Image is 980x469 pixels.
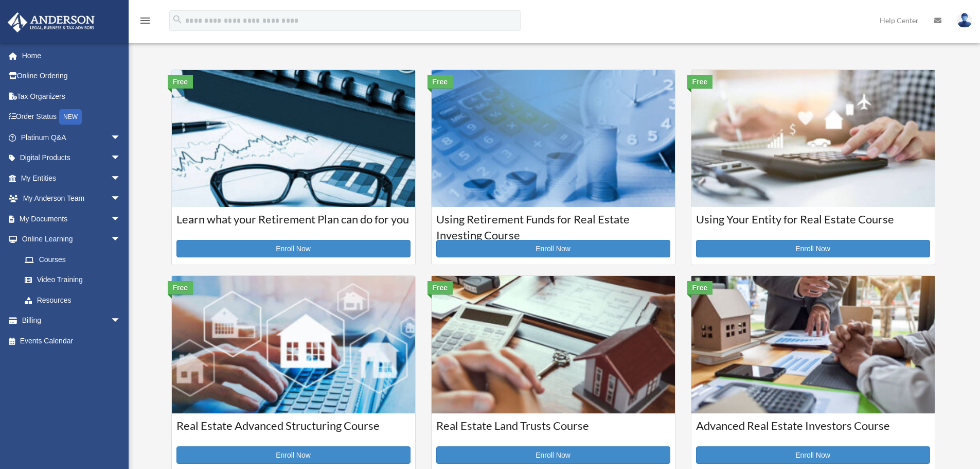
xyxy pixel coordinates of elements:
a: Enroll Now [436,446,670,464]
div: Free [427,75,453,89]
a: Billingarrow_drop_down [7,310,136,331]
img: Anderson Advisors Platinum Portal [5,12,98,32]
span: arrow_drop_down [111,188,131,210]
span: arrow_drop_down [111,229,131,250]
i: search [172,14,183,25]
a: Online Ordering [7,66,136,86]
a: Video Training [14,270,136,290]
h3: Real Estate Land Trusts Course [436,418,670,444]
a: Online Learningarrow_drop_down [7,229,136,250]
a: Enroll Now [176,446,411,464]
a: Enroll Now [696,240,930,257]
span: arrow_drop_down [111,148,131,169]
h3: Advanced Real Estate Investors Course [696,418,930,444]
a: Events Calendar [7,331,136,351]
span: arrow_drop_down [111,310,131,332]
a: My Documentsarrow_drop_down [7,209,136,229]
a: Courses [14,249,131,270]
h3: Learn what your Retirement Plan can do for you [176,212,411,237]
span: arrow_drop_down [111,209,131,230]
a: menu [139,18,151,27]
a: Home [7,45,136,66]
div: Free [168,281,193,294]
a: Order StatusNEW [7,107,136,128]
span: arrow_drop_down [111,127,131,148]
span: arrow_drop_down [111,168,131,189]
a: Tax Organizers [7,86,136,107]
div: NEW [59,109,82,125]
h3: Real Estate Advanced Structuring Course [176,418,411,444]
i: menu [139,14,151,27]
div: Free [687,281,713,294]
a: Resources [14,290,136,310]
a: Platinum Q&Aarrow_drop_down [7,127,136,148]
div: Free [168,75,193,89]
a: Enroll Now [696,446,930,464]
img: User Pic [957,13,972,28]
div: Free [687,75,713,89]
a: Enroll Now [176,240,411,257]
h3: Using Retirement Funds for Real Estate Investing Course [436,212,670,237]
a: My Entitiesarrow_drop_down [7,168,136,188]
a: Enroll Now [436,240,670,257]
h3: Using Your Entity for Real Estate Course [696,212,930,237]
div: Free [427,281,453,294]
a: Digital Productsarrow_drop_down [7,148,136,168]
a: My Anderson Teamarrow_drop_down [7,188,136,209]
